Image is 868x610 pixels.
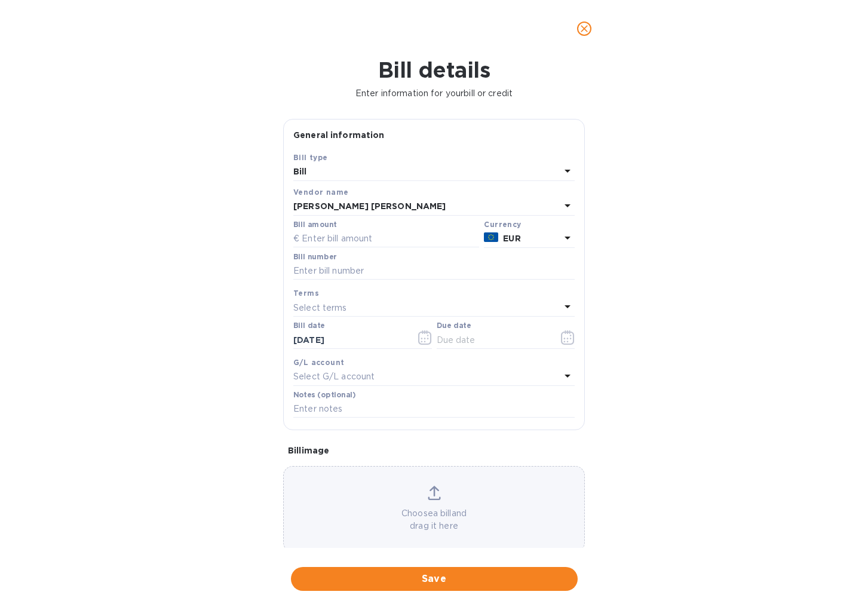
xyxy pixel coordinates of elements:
[293,370,375,383] p: Select G/L account
[293,289,319,298] b: Terms
[503,234,520,243] b: EUR
[293,358,344,367] b: G/L account
[293,253,336,260] label: Bill number
[293,230,479,248] input: € Enter bill amount
[293,391,356,399] label: Notes (optional)
[300,572,568,586] span: Save
[293,400,575,418] input: Enter notes
[293,130,385,140] b: General information
[293,302,347,314] p: Select terms
[293,262,575,280] input: Enter bill number
[437,331,550,349] input: Due date
[293,153,328,162] b: Bill type
[570,14,599,43] button: close
[291,567,578,591] button: Save
[10,57,858,82] h1: Bill details
[284,507,584,532] p: Choose a bill and drag it here
[10,87,858,100] p: Enter information for your bill or credit
[293,188,348,197] b: Vendor name
[288,445,580,456] p: Bill image
[293,331,406,349] input: Select date
[437,323,471,330] label: Due date
[484,220,521,229] b: Currency
[293,323,325,330] label: Bill date
[293,221,336,228] label: Bill amount
[293,167,307,176] b: Bill
[293,201,446,211] b: [PERSON_NAME] [PERSON_NAME]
